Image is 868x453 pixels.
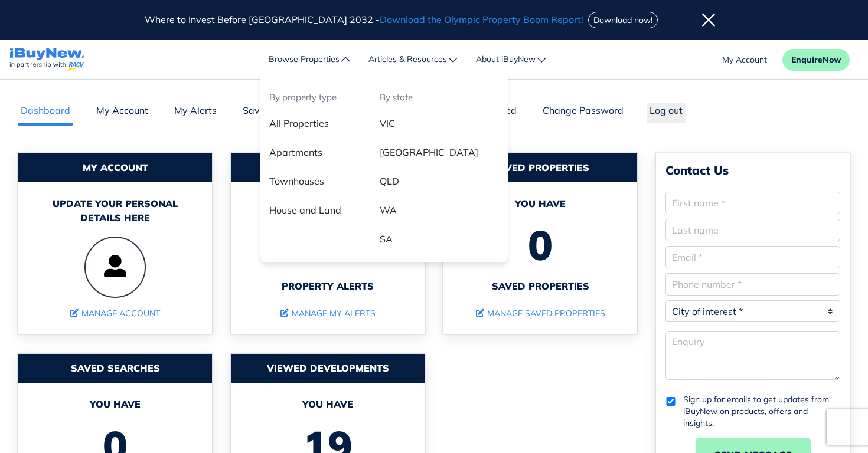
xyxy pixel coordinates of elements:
input: Email * [665,246,840,268]
span: Saved properties [455,279,625,293]
a: SA [371,229,508,246]
label: Sign up for emails to get updates from iBuyNew on products, offers and insights. [683,393,840,429]
img: logo [9,48,84,71]
span: You have [243,397,413,411]
span: You have [30,397,200,411]
a: account [722,54,767,66]
input: First name * [665,192,840,214]
img: user [84,237,146,298]
span: 0 [455,211,625,279]
div: Saved Properties [443,153,637,182]
a: Apartments [260,142,371,171]
a: VIC [371,113,508,142]
div: Update your personal details here [30,196,200,225]
input: Enter a valid phone number [665,273,840,296]
a: All Properties [260,113,371,142]
span: property alerts [243,279,413,293]
span: Now [823,54,841,65]
a: Manage Account [70,308,160,319]
a: My Account [93,103,151,123]
a: Change Password [540,103,626,123]
button: EnquireNow [782,49,850,71]
div: Contact Us [665,163,840,178]
span: You have [455,196,625,211]
span: 0 [243,211,413,279]
span: You have [243,196,413,211]
a: navigations [9,45,84,74]
a: [GEOGRAPHIC_DATA] [371,142,508,171]
a: Dashboard [18,103,73,123]
a: House and Land [260,200,371,217]
div: My Account [18,153,212,182]
button: Download now! [588,12,658,28]
a: Manage Saved Properties [476,308,605,319]
span: Where to Invest Before [GEOGRAPHIC_DATA] 2032 - [145,14,586,25]
span: Download the Olympic Property Boom Report! [380,14,583,25]
div: Saved Searches [18,354,212,383]
a: QLD [371,171,508,200]
div: My Alerts [231,153,425,182]
button: Log out [647,103,686,123]
input: Last name [665,219,840,241]
a: WA [371,200,508,229]
a: Townhouses [260,171,371,200]
a: Saved Properties [240,103,322,123]
div: Viewed developments [231,354,425,383]
a: My Alerts [171,103,220,123]
a: Manage My Alerts [280,308,376,319]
